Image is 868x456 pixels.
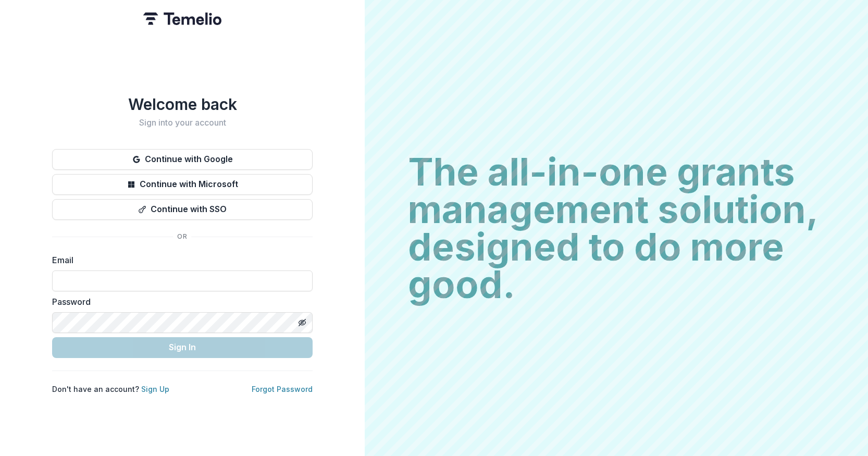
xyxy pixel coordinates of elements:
[252,385,313,393] a: Forgot Password
[52,199,313,220] button: Continue with SSO
[52,118,313,128] h2: Sign into your account
[52,337,313,358] button: Sign In
[294,314,311,331] button: Toggle password visibility
[143,13,221,25] img: Temelio
[141,385,169,393] a: Sign Up
[52,95,313,114] h1: Welcome back
[52,149,313,170] button: Continue with Google
[52,254,306,266] label: Email
[52,295,306,308] label: Password
[52,384,169,395] p: Don't have an account?
[52,174,313,195] button: Continue with Microsoft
